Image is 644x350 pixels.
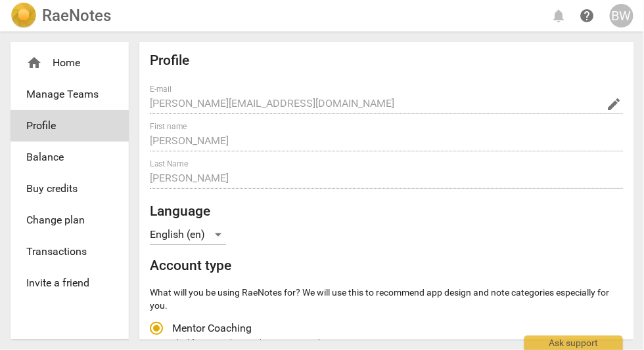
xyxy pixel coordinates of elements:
span: Change plan [26,212,103,228]
span: Buy credits [26,181,103,197]
button: BW [610,4,633,28]
span: help [580,8,595,24]
p: What will you be using RaeNotes for? We will use this to recommend app design and note categories... [150,286,623,313]
a: Manage Teams [11,79,129,110]
a: LogoRaeNotes [11,3,111,29]
span: Manage Teams [26,87,103,102]
div: Home [26,55,103,71]
a: Help [576,4,599,28]
a: Transactions [11,236,129,267]
h2: RaeNotes [42,7,111,25]
div: Ask support [524,336,623,350]
span: home [26,55,42,71]
div: Ideal for transcribing and assessing coaching sessions [172,338,619,349]
a: Change plan [11,204,129,236]
div: English (en) [150,224,226,245]
label: Last Name [150,160,188,168]
h2: Account type [150,258,623,274]
span: Invite a friend [26,275,103,291]
h2: Profile [150,52,623,69]
span: Mentor Coaching [172,321,252,336]
a: Buy credits [11,173,129,204]
button: Change Email [605,95,623,113]
img: Logo [11,3,37,29]
a: Invite a friend [11,267,129,299]
label: First name [150,123,187,130]
a: Profile [11,110,129,142]
a: Balance [11,142,129,173]
span: Transactions [26,244,103,260]
div: Home [11,47,129,79]
label: E-mail [150,85,172,93]
span: edit [606,96,622,112]
h2: Language [150,203,623,220]
span: Balance [26,149,103,165]
span: Profile [26,118,103,134]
